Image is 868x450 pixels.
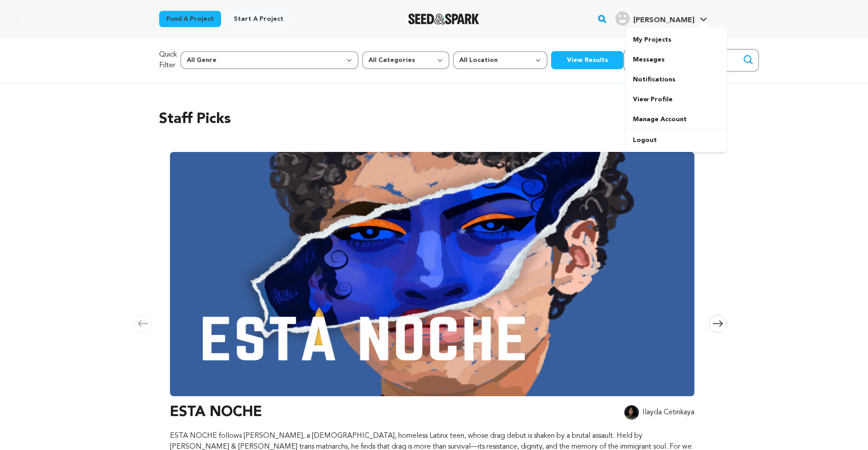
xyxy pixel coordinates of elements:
[613,9,709,26] a: Timothy P.'s Profile
[626,109,727,129] a: Manage Account
[408,14,479,24] a: Seed&Spark Homepage
[615,11,630,26] img: user.png
[626,90,727,109] a: View Profile
[626,30,727,50] a: My Projects
[615,11,694,26] div: Timothy P.'s Profile
[159,11,221,27] a: Fund a project
[623,49,759,72] input: Search for a specific project
[170,402,262,423] h3: ESTA NOCHE
[633,17,694,24] span: [PERSON_NAME]
[624,405,639,420] img: 2560246e7f205256.jpg
[408,14,479,24] img: Seed&Spark Logo Dark Mode
[159,49,177,71] p: Quick Filter
[626,130,727,150] a: Logout
[170,152,694,396] img: ESTA NOCHE image
[642,407,694,418] p: Ilayda Cetinkaya
[159,109,709,130] h2: Staff Picks
[613,9,709,28] span: Timothy P.'s Profile
[226,11,291,27] a: Start a project
[626,70,727,90] a: Notifications
[551,51,623,69] button: View Results
[626,50,727,70] a: Messages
